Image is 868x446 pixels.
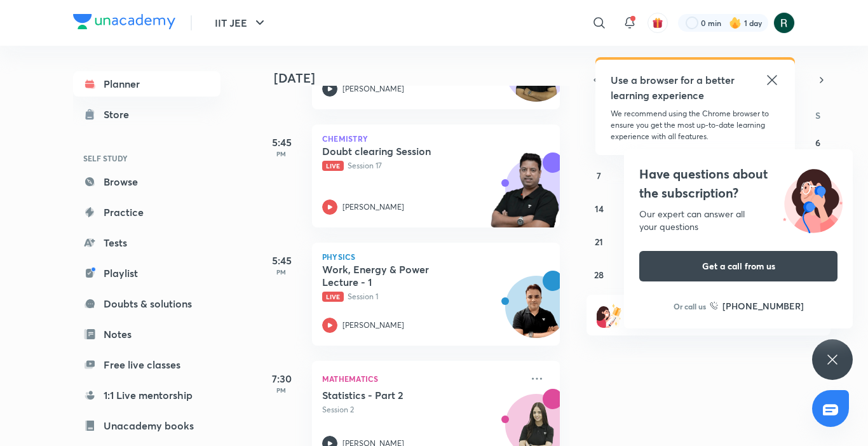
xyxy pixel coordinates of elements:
h5: Use a browser for a better learning experience [611,72,737,103]
p: Or call us [674,301,706,312]
h5: 7:30 [256,371,307,386]
button: September 28, 2025 [589,264,609,285]
img: ttu_illustration_new.svg [773,165,853,233]
h5: 5:45 [256,253,307,268]
p: Session 2 [322,404,522,416]
h5: Doubt clearing Session [322,145,480,158]
span: Live [322,161,344,171]
a: Playlist [73,260,220,286]
abbr: September 7, 2025 [597,170,601,182]
p: We recommend using the Chrome browser to ensure you get the most up-to-date learning experience w... [611,108,780,142]
a: [PHONE_NUMBER] [710,299,804,313]
h6: SELF STUDY [73,147,220,169]
a: Browse [73,169,220,194]
p: Chemistry [322,135,550,142]
p: PM [256,150,307,158]
p: Session 17 [322,160,522,172]
h6: [PHONE_NUMBER] [722,299,804,313]
div: Our expert can answer all your questions [639,208,837,233]
h4: [DATE] [274,71,573,86]
abbr: September 14, 2025 [595,203,604,215]
img: streak [729,17,742,29]
a: Notes [73,321,220,347]
span: Live [322,292,344,302]
p: PM [256,386,307,394]
img: Company Logo [73,14,175,29]
a: Doubts & solutions [73,291,220,316]
a: Planner [73,71,220,97]
img: avatar [652,17,663,29]
p: Physics [322,253,550,260]
p: [PERSON_NAME] [342,201,404,213]
img: Avatar [506,283,567,344]
p: [PERSON_NAME] [342,83,404,95]
a: Store [73,102,220,127]
abbr: Saturday [815,109,820,121]
h5: Statistics - Part 2 [322,389,480,402]
img: unacademy [490,152,560,240]
img: Ronak soni [773,12,795,34]
img: referral [597,302,622,328]
abbr: September 6, 2025 [815,137,820,149]
button: September 21, 2025 [589,231,609,252]
div: Store [104,107,137,122]
button: avatar [648,13,668,33]
button: September 7, 2025 [589,165,609,186]
a: Tests [73,230,220,255]
p: [PERSON_NAME] [342,320,404,331]
h4: Have questions about the subscription? [639,165,837,203]
p: Session 1 [322,291,522,302]
a: Company Logo [73,14,175,32]
button: Get a call from us [639,251,837,281]
p: Mathematics [322,371,522,386]
abbr: September 21, 2025 [595,236,603,248]
button: September 6, 2025 [808,132,828,152]
h5: 5:45 [256,135,307,150]
abbr: September 28, 2025 [594,269,604,281]
p: PM [256,268,307,276]
a: Unacademy books [73,413,220,438]
button: September 14, 2025 [589,198,609,219]
a: Free live classes [73,352,220,377]
a: Practice [73,199,220,225]
a: 1:1 Live mentorship [73,382,220,408]
button: IIT JEE [207,10,275,36]
h5: Work, Energy & Power Lecture - 1 [322,263,480,288]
